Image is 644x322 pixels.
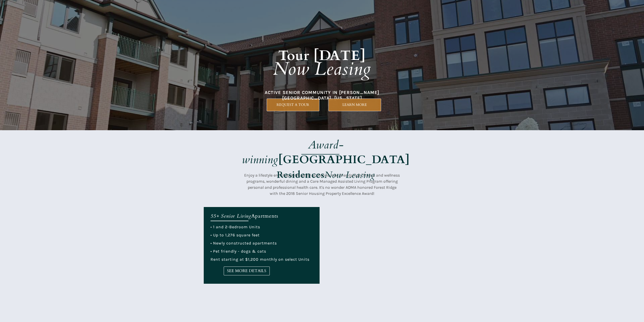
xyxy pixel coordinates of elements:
span: REQUEST A TOUR [267,103,319,107]
span: LEARN MORE [329,103,381,107]
span: SEE MORE DETAILS [224,269,269,273]
span: ACTIVE SENIOR COMMUNITY IN [PERSON_NAME][GEOGRAPHIC_DATA], [US_STATE] [265,90,379,101]
span: • Newly constructed apartments [211,241,277,245]
strong: Tour [DATE] [278,46,366,65]
em: Now Leasing [324,169,375,181]
span: • Pet friendly - dogs & cats [211,249,266,254]
span: Rent starting at $1,200 monthly on select Units [211,257,309,262]
em: Now Leasing [273,57,371,81]
a: REQUEST A TOUR [267,99,319,111]
span: Apartments [251,213,278,219]
strong: Residences [277,169,324,181]
strong: [GEOGRAPHIC_DATA] [278,152,410,167]
a: SEE MORE DETAILS [224,267,270,275]
span: • 1 and 2-Bedroom Units [211,224,260,229]
em: 55+ Senior Living [211,213,251,219]
span: • Up to 1,276 square feet [211,233,260,237]
em: Award-winning [242,137,344,167]
a: LEARN MORE [328,99,381,111]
